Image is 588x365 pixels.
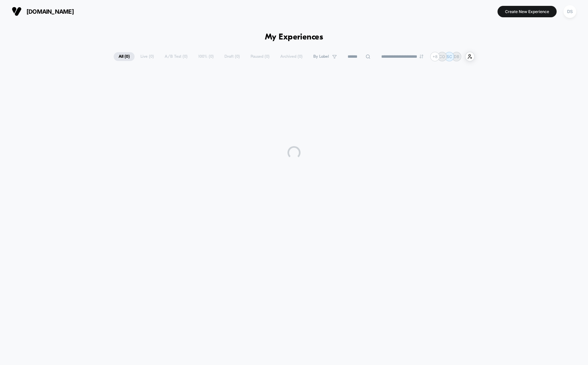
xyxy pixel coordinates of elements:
div: DS [563,5,576,18]
p: SC [447,54,452,59]
span: By Label [313,54,329,59]
span: All ( 0 ) [114,52,135,61]
img: end [419,54,423,58]
button: [DOMAIN_NAME] [10,6,76,17]
div: + 8 [430,52,440,61]
img: Visually logo [12,7,22,16]
p: CO [439,54,445,59]
span: [DOMAIN_NAME] [26,8,74,15]
button: Create New Experience [498,6,557,17]
button: DS [562,5,578,18]
h1: My Experiences [265,33,323,42]
p: DB [454,54,459,59]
